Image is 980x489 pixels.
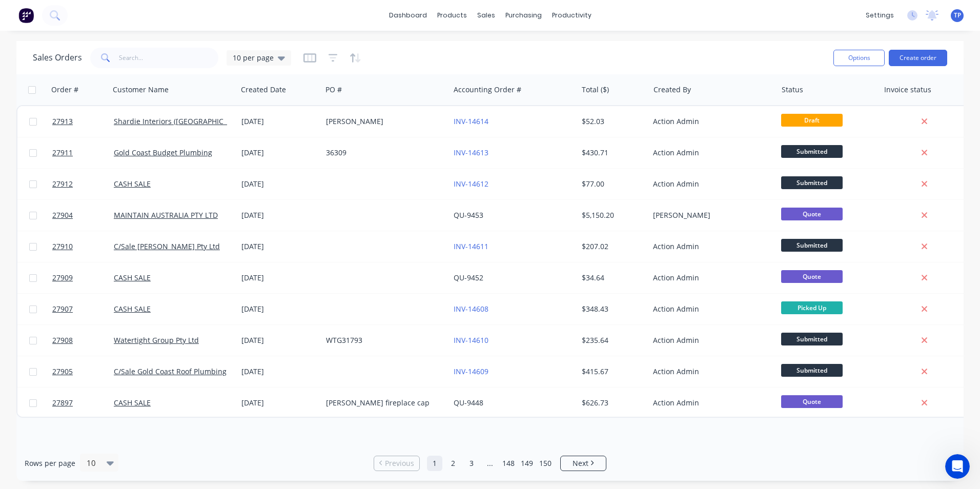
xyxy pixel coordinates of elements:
[653,304,767,314] div: Action Admin
[653,273,767,283] div: Action Admin
[52,398,73,408] span: 27897
[454,241,488,251] a: INV-14611
[114,366,227,376] a: C/Sale Gold Coast Roof Plumbing
[241,398,318,408] div: [DATE]
[114,179,151,189] a: CASH SALE
[454,85,521,95] div: Accounting Order #
[653,148,767,158] div: Action Admin
[582,241,642,252] div: $207.02
[500,8,547,23] div: purchasing
[454,179,488,189] a: INV-14612
[954,11,961,20] span: TP
[52,200,114,231] a: 27904
[781,395,843,408] span: Quote
[464,456,479,471] a: Page 3
[52,388,114,418] a: 27897
[781,239,843,252] span: Submitted
[582,335,642,345] div: $235.64
[52,241,73,252] span: 27910
[861,8,899,23] div: settings
[945,454,970,479] iframe: Intercom live chat
[432,8,472,23] div: products
[233,52,274,63] span: 10 per page
[52,366,73,377] span: 27905
[781,208,843,220] span: Quote
[114,398,151,407] a: CASH SALE
[653,241,767,252] div: Action Admin
[781,301,843,314] span: Picked Up
[326,398,440,408] div: [PERSON_NAME] fireplace cap
[241,366,318,377] div: [DATE]
[385,458,414,468] span: Previous
[519,456,535,471] a: Page 149
[25,458,75,468] span: Rows per page
[781,333,843,345] span: Submitted
[561,458,606,468] a: Next page
[52,335,73,345] span: 27908
[445,456,461,471] a: Page 2
[52,356,114,387] a: 27905
[538,456,553,471] a: Page 150
[113,85,169,95] div: Customer Name
[454,273,483,282] a: QU-9452
[582,148,642,158] div: $430.71
[653,116,767,127] div: Action Admin
[114,335,199,345] a: Watertight Group Pty Ltd
[52,294,114,324] a: 27907
[781,114,843,127] span: Draft
[781,176,843,189] span: Submitted
[52,262,114,293] a: 27909
[454,335,488,345] a: INV-14610
[52,137,114,168] a: 27911
[52,210,73,220] span: 27904
[653,210,767,220] div: [PERSON_NAME]
[326,335,440,345] div: WTG31793
[241,85,286,95] div: Created Date
[241,335,318,345] div: [DATE]
[781,145,843,158] span: Submitted
[241,304,318,314] div: [DATE]
[114,116,274,126] a: Shardie Interiors ([GEOGRAPHIC_DATA]) Pty Ltd
[653,179,767,189] div: Action Admin
[384,8,432,23] a: dashboard
[241,273,318,283] div: [DATE]
[582,366,642,377] div: $415.67
[582,116,642,127] div: $52.03
[781,364,843,377] span: Submitted
[52,273,73,283] span: 27909
[241,116,318,127] div: [DATE]
[52,148,73,158] span: 27911
[325,85,342,95] div: PO #
[582,273,642,283] div: $34.64
[52,231,114,262] a: 27910
[114,210,218,220] a: MAINTAIN AUSTRALIA PTY LTD
[782,85,803,95] div: Status
[52,304,73,314] span: 27907
[582,85,609,95] div: Total ($)
[547,8,597,23] div: productivity
[833,50,885,66] button: Options
[52,169,114,199] a: 27912
[454,366,488,376] a: INV-14609
[582,179,642,189] div: $77.00
[454,210,483,220] a: QU-9453
[52,116,73,127] span: 27913
[114,148,212,157] a: Gold Coast Budget Plumbing
[653,366,767,377] div: Action Admin
[18,8,34,23] img: Factory
[241,148,318,158] div: [DATE]
[582,398,642,408] div: $626.73
[114,273,151,282] a: CASH SALE
[454,304,488,314] a: INV-14608
[582,210,642,220] div: $5,150.20
[114,304,151,314] a: CASH SALE
[114,241,220,251] a: C/Sale [PERSON_NAME] Pty Ltd
[454,116,488,126] a: INV-14614
[889,50,947,66] button: Create order
[374,458,419,468] a: Previous page
[241,179,318,189] div: [DATE]
[241,210,318,220] div: [DATE]
[454,148,488,157] a: INV-14613
[573,458,588,468] span: Next
[454,398,483,407] a: QU-9448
